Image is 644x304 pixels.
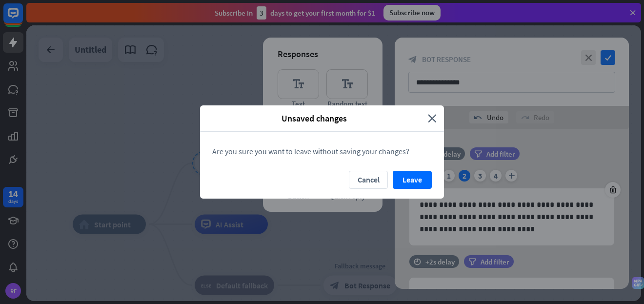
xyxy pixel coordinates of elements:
span: Unsaved changes [207,113,421,124]
button: Leave [393,171,432,189]
button: Cancel [349,171,388,189]
span: Are you sure you want to leave without saving your changes? [212,146,409,156]
i: close [428,113,437,124]
button: Open LiveChat chat widget [8,4,37,33]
